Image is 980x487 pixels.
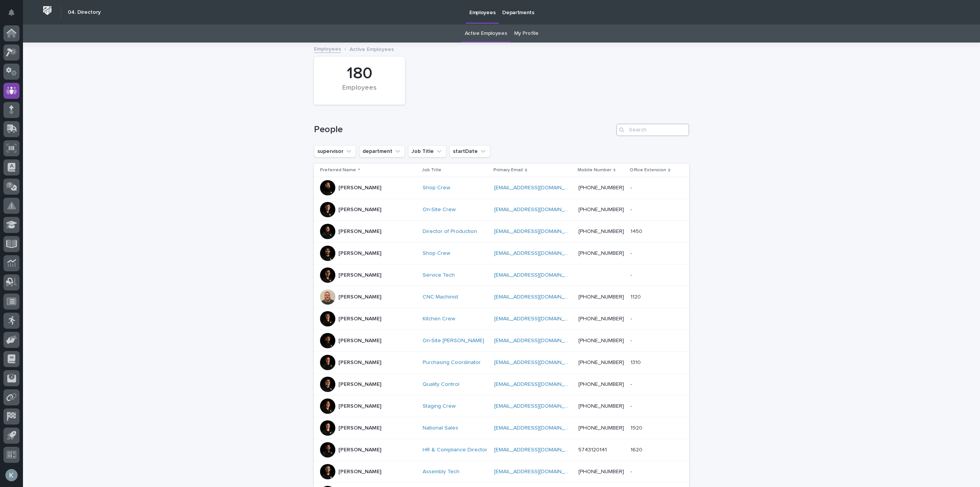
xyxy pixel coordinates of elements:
[338,272,381,279] p: [PERSON_NAME]
[493,166,523,174] p: Primary Email
[494,185,581,190] a: [EMAIL_ADDRESS][DOMAIN_NAME]
[578,425,624,431] a: [PHONE_NUMBER]
[40,3,54,18] img: Workspace Logo
[494,207,581,212] a: [EMAIL_ADDRESS][DOMAIN_NAME]
[338,469,381,475] p: [PERSON_NAME]
[494,316,581,321] a: [EMAIL_ADDRESS][DOMAIN_NAME]
[338,447,381,453] p: [PERSON_NAME]
[314,124,613,135] h1: People
[630,358,642,366] p: 1310
[3,467,20,483] button: users-avatar
[314,374,689,395] tr: [PERSON_NAME]Quality Control [EMAIL_ADDRESS][DOMAIN_NAME] [PHONE_NUMBER]--
[494,251,581,256] a: [EMAIL_ADDRESS][DOMAIN_NAME]
[408,145,446,157] button: Job Title
[630,467,634,475] p: -
[338,294,381,300] p: [PERSON_NAME]
[338,359,381,366] p: [PERSON_NAME]
[494,425,581,431] a: [EMAIL_ADDRESS][DOMAIN_NAME]
[494,294,581,300] a: [EMAIL_ADDRESS][DOMAIN_NAME]
[314,264,689,286] tr: [PERSON_NAME]Service Tech [EMAIL_ADDRESS][DOMAIN_NAME] --
[68,9,101,16] h2: 04. Directory
[423,207,456,213] a: On-Site Crew
[578,382,624,387] a: [PHONE_NUMBER]
[465,25,507,43] a: Active Employees
[338,381,381,388] p: [PERSON_NAME]
[423,469,459,475] a: Assembly Tech
[578,316,624,321] a: [PHONE_NUMBER]
[359,145,405,157] button: department
[314,44,341,53] a: Employees
[338,338,381,344] p: [PERSON_NAME]
[423,338,484,344] a: On-Site [PERSON_NAME]
[327,64,392,83] div: 180
[338,228,381,235] p: [PERSON_NAME]
[338,207,381,213] p: [PERSON_NAME]
[423,250,450,257] a: Shop Crew
[494,360,581,365] a: [EMAIL_ADDRESS][DOMAIN_NAME]
[314,395,689,417] tr: [PERSON_NAME]Staging Crew [EMAIL_ADDRESS][DOMAIN_NAME] [PHONE_NUMBER]--
[338,316,381,322] p: [PERSON_NAME]
[422,166,441,174] p: Job Title
[314,243,689,264] tr: [PERSON_NAME]Shop Crew [EMAIL_ADDRESS][DOMAIN_NAME] [PHONE_NUMBER]--
[630,166,666,174] p: Office Extension
[630,271,634,279] p: -
[630,402,634,410] p: -
[423,381,459,388] a: Quality Control
[630,314,634,322] p: -
[494,382,581,387] a: [EMAIL_ADDRESS][DOMAIN_NAME]
[578,185,624,190] a: [PHONE_NUMBER]
[338,185,381,191] p: [PERSON_NAME]
[578,229,624,234] a: [PHONE_NUMBER]
[320,166,356,174] p: Preferred Name
[630,336,634,344] p: -
[314,199,689,221] tr: [PERSON_NAME]On-Site Crew [EMAIL_ADDRESS][DOMAIN_NAME] [PHONE_NUMBER]--
[423,359,481,366] a: Purchasing Coordinator
[630,445,644,453] p: 1620
[314,417,689,439] tr: [PERSON_NAME]National Sales [EMAIL_ADDRESS][DOMAIN_NAME] [PHONE_NUMBER]19201920
[514,25,539,43] a: My Profile
[630,249,634,257] p: -
[338,250,381,257] p: [PERSON_NAME]
[338,425,381,431] p: [PERSON_NAME]
[10,9,20,21] div: Notifications
[630,380,634,388] p: -
[350,44,394,53] p: Active Employees
[494,229,581,234] a: [EMAIL_ADDRESS][DOMAIN_NAME]
[3,5,20,21] button: Notifications
[314,145,356,157] button: supervisor
[494,469,581,474] a: [EMAIL_ADDRESS][DOMAIN_NAME]
[423,272,455,279] a: Service Tech
[449,145,490,157] button: startDate
[494,338,581,343] a: [EMAIL_ADDRESS][DOMAIN_NAME]
[314,352,689,374] tr: [PERSON_NAME]Purchasing Coordinator [EMAIL_ADDRESS][DOMAIN_NAME] [PHONE_NUMBER]13101310
[578,207,624,212] a: [PHONE_NUMBER]
[630,227,644,235] p: 1450
[423,316,455,322] a: Kitchen Crew
[423,447,487,453] a: HR & Compliance Director
[423,425,458,431] a: National Sales
[578,294,624,300] a: [PHONE_NUMBER]
[314,221,689,243] tr: [PERSON_NAME]Director of Production [EMAIL_ADDRESS][DOMAIN_NAME] [PHONE_NUMBER]14501450
[423,228,477,235] a: Director of Production
[314,461,689,483] tr: [PERSON_NAME]Assembly Tech [EMAIL_ADDRESS][DOMAIN_NAME] [PHONE_NUMBER]--
[578,403,624,409] a: [PHONE_NUMBER]
[494,447,581,453] a: [EMAIL_ADDRESS][DOMAIN_NAME]
[314,330,689,352] tr: [PERSON_NAME]On-Site [PERSON_NAME] [EMAIL_ADDRESS][DOMAIN_NAME] [PHONE_NUMBER]--
[423,185,450,191] a: Shop Crew
[578,469,624,474] a: [PHONE_NUMBER]
[616,124,689,136] input: Search
[630,205,634,213] p: -
[314,177,689,199] tr: [PERSON_NAME]Shop Crew [EMAIL_ADDRESS][DOMAIN_NAME] [PHONE_NUMBER]--
[314,286,689,308] tr: [PERSON_NAME]CNC Machinist [EMAIL_ADDRESS][DOMAIN_NAME] [PHONE_NUMBER]11201120
[327,84,392,100] div: Employees
[578,251,624,256] a: [PHONE_NUMBER]
[494,272,581,278] a: [EMAIL_ADDRESS][DOMAIN_NAME]
[494,403,581,409] a: [EMAIL_ADDRESS][DOMAIN_NAME]
[630,292,642,300] p: 1120
[630,423,644,431] p: 1920
[630,183,634,191] p: -
[578,166,611,174] p: Mobile Number
[578,360,624,365] a: [PHONE_NUMBER]
[423,294,458,300] a: CNC Machinist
